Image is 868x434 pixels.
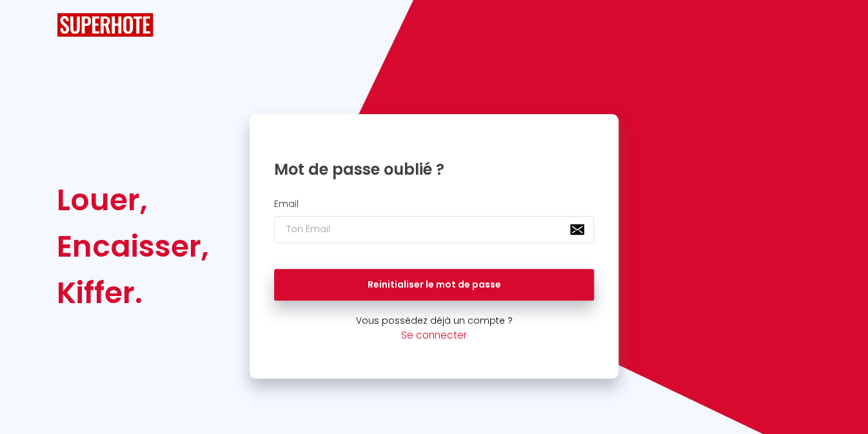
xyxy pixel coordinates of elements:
a: Se connecter [401,328,467,342]
h1: Mot de passe oublié ? [274,159,594,179]
p: Vous possédez déjà un compte ? [250,313,618,328]
div: Encaisser, [57,223,209,270]
input: Ton Email [274,216,594,243]
div: Louer, [57,177,209,223]
button: Ouvrir le widget de chat LiveChat [10,5,49,44]
button: Reinitialiser le mot de passe [274,269,594,301]
div: Kiffer. [57,270,209,316]
h2: Email [274,199,594,210]
img: SuperHote logo [57,13,153,37]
